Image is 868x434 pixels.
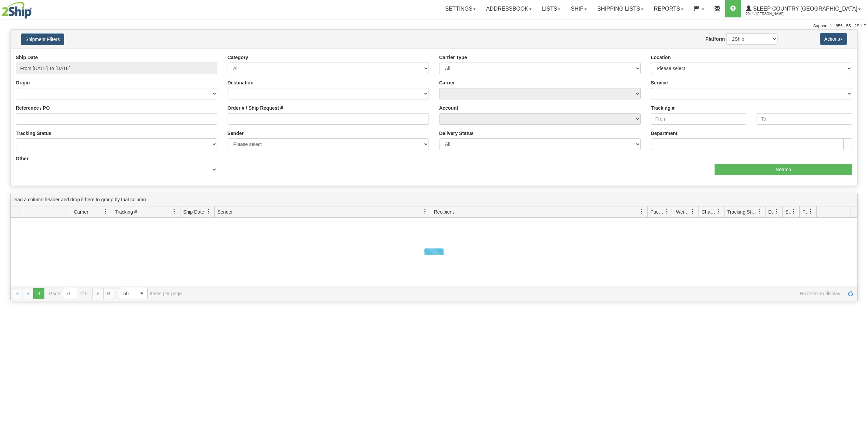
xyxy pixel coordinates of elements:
label: Destination [228,79,254,86]
label: Tracking Status [16,130,51,137]
a: Settings [440,0,481,17]
span: Tracking Status [727,208,757,215]
a: Lists [537,0,566,17]
input: From [651,113,747,125]
button: Actions [820,33,847,45]
iframe: chat widget [852,182,867,252]
a: Shipment Issues filter column settings [788,206,799,217]
button: Shipment Filters [21,33,64,45]
span: Tracking # [115,208,137,215]
span: Sender [217,208,233,215]
a: Shipping lists [592,0,649,17]
a: Ship Date filter column settings [203,206,214,217]
a: Carrier filter column settings [100,206,112,217]
label: Tracking # [651,105,675,111]
span: Ship Date [183,208,204,215]
span: Packages [650,208,665,215]
span: 50 [123,290,132,297]
a: Addressbook [481,0,537,17]
div: Support: 1 - 855 - 55 - 2SHIP [2,23,866,29]
label: Account [439,105,458,111]
a: Pickup Status filter column settings [805,206,816,217]
a: Tracking Status filter column settings [754,206,765,217]
a: Ship [566,0,592,17]
label: Ship Date [16,54,38,61]
a: Refresh [845,288,856,299]
label: Service [651,79,668,86]
span: Weight [676,208,690,215]
span: No items to display [191,291,840,296]
input: Search [715,164,852,175]
span: Charge [702,208,716,215]
span: Delivery Status [768,208,774,215]
a: Reports [649,0,689,17]
input: To [757,113,852,125]
label: Location [651,54,671,61]
a: Packages filter column settings [661,206,673,217]
span: Pickup Status [802,208,808,215]
label: Carrier Type [439,54,467,61]
label: Delivery Status [439,130,474,137]
a: Sender filter column settings [419,206,431,217]
div: grid grouping header [11,193,857,206]
label: Origin [16,79,30,86]
img: logo2044.jpg [2,2,32,19]
label: Category [228,54,248,61]
a: Sleep Country [GEOGRAPHIC_DATA] 2044 / [PERSON_NAME] [741,0,866,17]
span: Page of 0 [49,288,88,299]
a: Recipient filter column settings [636,206,647,217]
label: Other [16,155,28,162]
span: Recipient [434,208,454,215]
label: Carrier [439,79,455,86]
label: Order # / Ship Request # [228,105,283,111]
span: 2044 / [PERSON_NAME] [746,11,797,17]
label: Department [651,130,678,137]
label: Platform [705,36,725,42]
a: Weight filter column settings [687,206,699,217]
a: Delivery Status filter column settings [771,206,782,217]
a: Tracking # filter column settings [168,206,180,217]
span: Sleep Country [GEOGRAPHIC_DATA] [751,6,857,12]
label: Sender [228,130,244,137]
span: Page sizes drop down [119,288,148,299]
span: select [136,288,147,299]
span: Page 0 [33,288,44,299]
label: Reference / PO [16,105,50,111]
a: Charge filter column settings [713,206,724,217]
span: items per page [119,288,182,299]
span: Shipment Issues [785,208,791,215]
span: Carrier [74,208,89,215]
